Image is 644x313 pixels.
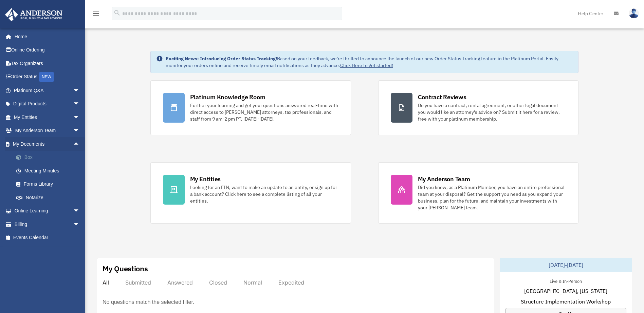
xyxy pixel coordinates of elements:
div: Submitted [125,279,151,286]
a: Click Here to get started! [340,62,393,68]
span: arrow_drop_down [73,110,87,124]
a: Events Calendar [5,231,90,245]
i: menu [92,9,100,18]
i: search [113,9,121,17]
a: Online Learningarrow_drop_down [5,204,90,218]
span: Structure Implementation Workshop [521,297,611,306]
a: Contract Reviews Do you have a contract, rental agreement, or other legal document you would like... [378,80,579,135]
div: Did you know, as a Platinum Member, you have an entire professional team at your disposal? Get th... [418,184,566,211]
div: Live & In-Person [544,277,587,284]
div: Contract Reviews [418,93,466,101]
a: My Anderson Team Did you know, as a Platinum Member, you have an entire professional team at your... [378,162,579,224]
a: My Anderson Teamarrow_drop_down [5,124,90,138]
div: Do you have a contract, rental agreement, or other legal document you would like an attorney's ad... [418,102,566,122]
a: Notarize [10,191,90,204]
div: My Questions [103,264,148,274]
a: Billingarrow_drop_down [5,217,90,231]
div: Platinum Knowledge Room [190,93,265,101]
div: Closed [209,279,227,286]
div: [DATE]-[DATE] [500,258,632,272]
a: Platinum Knowledge Room Further your learning and get your questions answered real-time with dire... [150,80,351,135]
div: Answered [167,279,193,286]
a: Online Ordering [5,43,90,57]
strong: Exciting News: Introducing Order Status Tracking! [166,56,277,62]
img: User Pic [629,8,639,18]
div: NEW [39,72,54,82]
a: Meeting Minutes [10,164,90,178]
div: All [103,279,109,286]
div: Based on your feedback, we're thrilled to announce the launch of our new Order Status Tracking fe... [166,55,573,69]
a: Box [10,151,90,164]
a: Digital Productsarrow_drop_down [5,97,90,111]
div: Normal [243,279,262,286]
img: Anderson Advisors Platinum Portal [3,8,65,21]
a: My Entitiesarrow_drop_down [5,110,90,124]
span: [GEOGRAPHIC_DATA], [US_STATE] [524,287,607,295]
span: arrow_drop_down [73,217,87,231]
a: Platinum Q&Aarrow_drop_down [5,84,90,97]
span: arrow_drop_down [73,84,87,98]
a: Tax Organizers [5,57,90,70]
span: arrow_drop_down [73,97,87,111]
a: My Documentsarrow_drop_up [5,137,90,151]
div: My Entities [190,175,221,183]
a: Home [5,30,87,43]
p: No questions match the selected filter. [103,297,194,307]
span: arrow_drop_up [73,137,87,151]
a: My Entities Looking for an EIN, want to make an update to an entity, or sign up for a bank accoun... [150,162,351,224]
span: arrow_drop_down [73,204,87,218]
span: arrow_drop_down [73,124,87,138]
div: Looking for an EIN, want to make an update to an entity, or sign up for a bank account? Click her... [190,184,338,204]
div: Expedited [278,279,304,286]
div: My Anderson Team [418,175,470,183]
a: menu [92,12,100,18]
a: Forms Library [10,178,90,191]
div: Further your learning and get your questions answered real-time with direct access to [PERSON_NAM... [190,102,338,122]
a: Order StatusNEW [5,70,90,84]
